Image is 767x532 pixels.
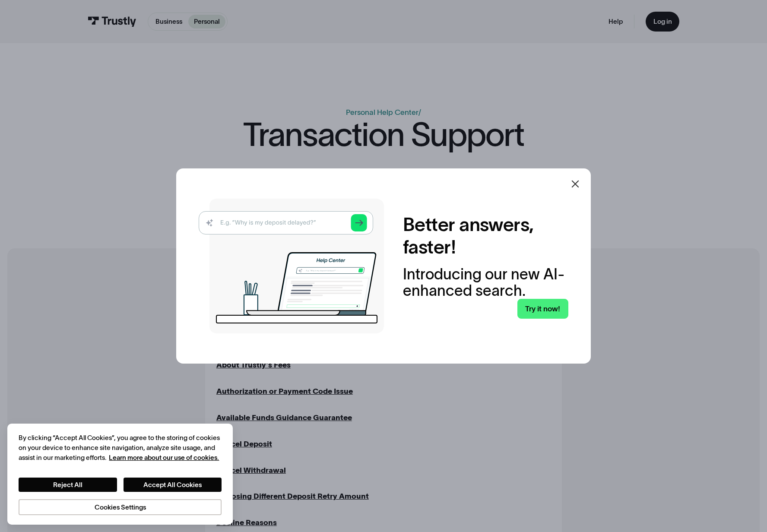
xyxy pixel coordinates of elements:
[517,299,568,318] a: Try it now!
[403,213,568,258] h2: Better answers, faster!
[19,433,222,462] div: By clicking “Accept All Cookies”, you agree to the storing of cookies on your device to enhance s...
[403,266,568,299] div: Introducing our new AI-enhanced search.
[124,478,222,492] button: Accept All Cookies
[19,499,222,515] button: Cookies Settings
[19,433,222,515] div: Privacy
[7,424,233,524] div: Cookie banner
[19,478,117,492] button: Reject All
[109,454,219,461] a: More information about your privacy, opens in a new tab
